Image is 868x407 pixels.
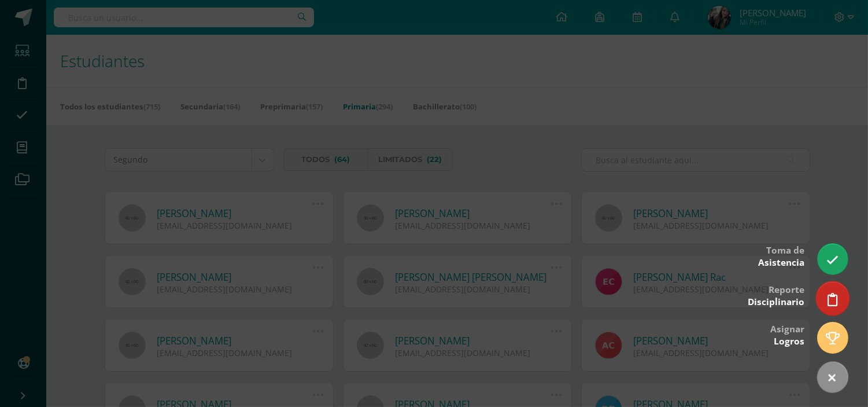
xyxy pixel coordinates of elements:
[770,316,804,353] div: Asignar
[774,335,804,347] span: Logros
[758,237,804,274] div: Toma de
[748,296,804,308] span: Disciplinario
[758,256,804,269] span: Asistencia
[748,276,804,314] div: Reporte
